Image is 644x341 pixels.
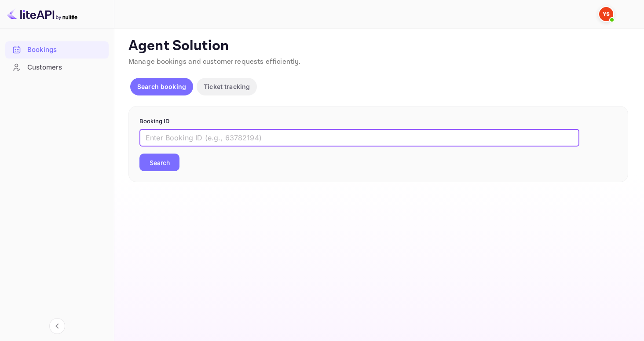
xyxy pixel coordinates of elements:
[128,37,628,55] p: Agent Solution
[5,41,109,58] a: Bookings
[139,129,579,147] input: Enter Booking ID (e.g., 63782194)
[139,117,617,126] p: Booking ID
[5,59,109,76] div: Customers
[128,57,301,66] span: Manage bookings and customer requests efficiently.
[27,45,104,55] div: Bookings
[137,82,186,91] p: Search booking
[204,82,250,91] p: Ticket tracking
[139,154,179,171] button: Search
[49,318,65,334] button: Collapse navigation
[7,7,77,21] img: LiteAPI logo
[599,7,613,21] img: Yandex Support
[27,62,104,73] div: Customers
[5,41,109,59] div: Bookings
[5,59,109,75] a: Customers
